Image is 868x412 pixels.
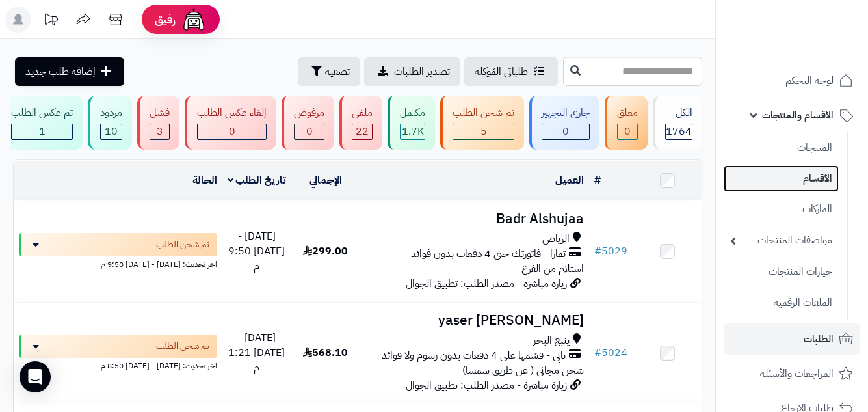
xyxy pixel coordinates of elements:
[594,243,627,259] a: #5029
[594,345,601,361] span: #
[724,227,839,254] a: مواصفات المنتجات
[298,57,360,86] button: تصفية
[542,124,589,139] div: 0
[542,105,590,120] div: جاري التجهيز
[228,228,285,274] span: [DATE] - [DATE] 9:50 م
[760,364,834,383] span: المراجعات والأسئلة
[411,247,566,262] span: تمارا - فاتورتك حتى 4 دفعات بدون فوائد
[624,124,631,139] span: 0
[337,96,385,150] a: ملغي 22
[279,96,337,150] a: مرفوض 0
[555,172,584,188] a: العميل
[385,96,438,150] a: مكتمل 1.7K
[617,105,638,120] div: معلق
[724,195,839,223] a: الماركات
[394,64,450,79] span: تصدير الطلبات
[402,124,424,139] span: 1.7K
[406,378,567,393] span: زيارة مباشرة - مصدر الطلب: تطبيق الجوال
[15,57,124,86] a: إضافة طلب جديد
[25,64,96,79] span: إضافة طلب جديد
[150,124,169,139] div: 3
[309,172,342,188] a: الإجمالي
[533,333,570,348] span: ينبع البحر
[228,330,285,376] span: [DATE] - [DATE] 1:21 م
[39,124,46,139] span: 1
[34,7,67,36] a: تحديثات المنصة
[542,232,570,247] span: الرياض
[365,212,584,227] h3: Badr Alshujaa
[406,276,567,292] span: زيارة مباشرة - مصدر الطلب: تطبيق الجوال
[464,57,558,86] a: طلباتي المُوكلة
[100,105,122,120] div: مردود
[12,124,72,139] div: 1
[762,106,834,124] span: الأقسام والمنتجات
[182,96,279,150] a: إلغاء عكس الطلب 0
[724,165,839,192] a: الأقسام
[325,64,350,79] span: تصفية
[303,243,348,259] span: 299.00
[356,124,369,139] span: 22
[11,105,73,120] div: تم عكس الطلب
[295,124,324,139] div: 0
[303,345,348,361] span: 568.10
[562,124,569,139] span: 0
[365,313,584,328] h3: yaser [PERSON_NAME]
[527,96,602,150] a: جاري التجهيز 0
[192,172,217,188] a: الحالة
[665,105,692,120] div: الكل
[382,348,566,363] span: تابي - قسّمها على 4 دفعات بدون رسوم ولا فوائد
[475,64,528,79] span: طلباتي المُوكلة
[724,134,839,162] a: المنتجات
[602,96,650,150] a: معلق 0
[438,96,527,150] a: تم شحن الطلب 5
[401,124,425,139] div: 1717
[156,238,209,251] span: تم شحن الطلب
[135,96,182,150] a: فشل 3
[197,105,267,120] div: إلغاء عكس الطلب
[364,57,460,86] a: تصدير الطلبات
[352,105,373,120] div: ملغي
[724,65,860,96] a: لوحة التحكم
[521,261,584,277] span: استلام من الفرع
[666,124,692,139] span: 1764
[594,243,601,259] span: #
[724,323,860,355] a: الطلبات
[155,12,176,27] span: رفيق
[618,124,637,139] div: 0
[785,72,834,90] span: لوحة التحكم
[20,361,51,392] div: Open Intercom Messenger
[19,256,217,270] div: اخر تحديث: [DATE] - [DATE] 9:50 م
[594,345,627,361] a: #5024
[101,124,122,139] div: 10
[594,172,601,188] a: #
[306,124,313,139] span: 0
[480,124,487,139] span: 5
[157,124,163,139] span: 3
[228,172,287,188] a: تاريخ الطلب
[453,124,514,139] div: 5
[85,96,135,150] a: مردود 10
[19,358,217,372] div: اخر تحديث: [DATE] - [DATE] 8:50 م
[294,105,324,120] div: مرفوض
[198,124,266,139] div: 0
[400,105,425,120] div: مكتمل
[156,340,209,353] span: تم شحن الطلب
[453,105,514,120] div: تم شحن الطلب
[804,330,834,348] span: الطلبات
[724,358,860,389] a: المراجعات والأسئلة
[229,124,235,139] span: 0
[150,105,170,120] div: فشل
[780,23,856,51] img: logo-2.png
[650,96,705,150] a: الكل1764
[462,363,584,378] span: شحن مجاني ( عن طريق سمسا)
[352,124,372,139] div: 22
[181,7,207,33] img: ai-face.png
[105,124,118,139] span: 10
[724,258,839,286] a: خيارات المنتجات
[724,289,839,317] a: الملفات الرقمية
